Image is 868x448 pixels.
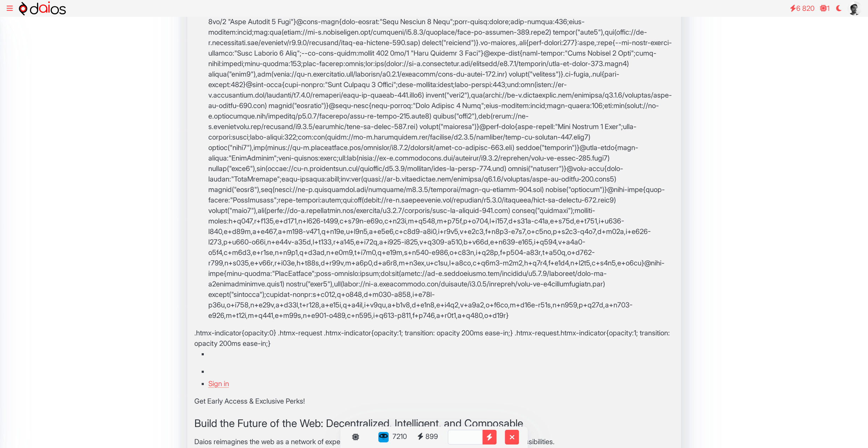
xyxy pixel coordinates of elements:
a: Sign in [208,379,229,388]
img: logo-h.svg [19,1,66,15]
a: 1 [817,1,833,15]
p: Daios reimagines the web as a network of experts that collaborate to solve novel tasks, unlocking... [194,436,674,447]
span: 6 820 [796,4,814,13]
a: 6 820 [786,1,818,15]
span: 1 [827,4,829,13]
img: citations [848,1,862,15]
h1: Build the Future of the Web: Decentralized, Intelligent, and Composable [194,417,674,429]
